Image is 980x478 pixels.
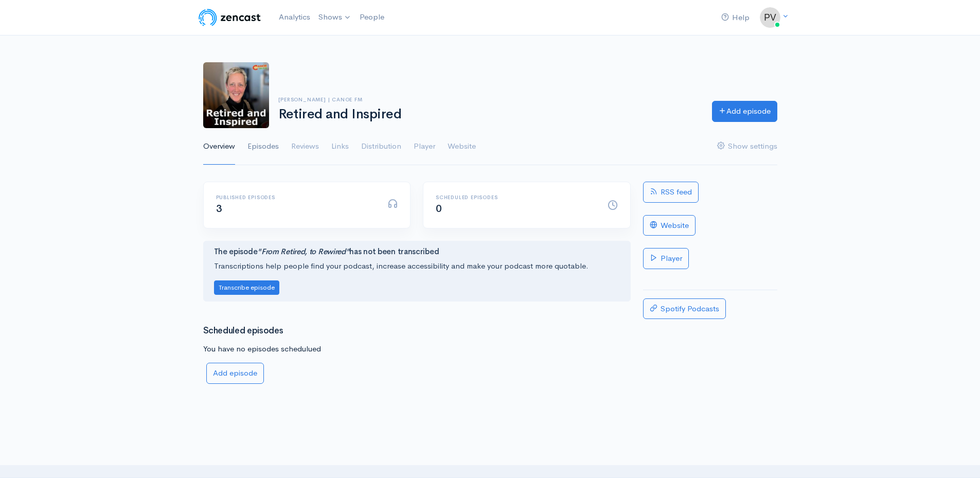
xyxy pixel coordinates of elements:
a: RSS feed [643,182,699,203]
a: Distribution [361,128,401,165]
h6: [PERSON_NAME] | Canoe FM [278,97,700,102]
a: Spotify Podcasts [643,298,726,320]
a: Website [643,215,696,236]
img: ... [760,7,780,28]
a: Player [414,128,435,165]
a: Show settings [717,128,777,165]
a: Player [643,248,689,269]
a: People [355,6,388,28]
p: You have no episodes schedulued [203,343,631,355]
a: Transcribe episode [214,282,279,292]
a: Add episode [712,101,777,122]
p: Transcriptions help people find your podcast, increase accessibility and make your podcast more q... [214,260,620,272]
a: Website [448,128,476,165]
a: Episodes [247,128,279,165]
a: Analytics [275,6,314,28]
h6: Scheduled episodes [436,194,595,200]
span: 3 [216,202,222,215]
a: Overview [203,128,235,165]
span: 0 [436,202,442,215]
h4: The episode has not been transcribed [214,247,620,256]
a: Shows [314,6,355,29]
a: Help [717,7,754,29]
h6: Published episodes [216,194,376,200]
a: Reviews [291,128,319,165]
h1: Retired and Inspired [278,107,700,122]
button: Transcribe episode [214,280,279,295]
i: "From Retired, to Rewired" [257,246,349,256]
h3: Scheduled episodes [203,326,631,336]
a: Links [331,128,349,165]
img: ZenCast Logo [197,7,262,28]
a: Add episode [206,363,264,384]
